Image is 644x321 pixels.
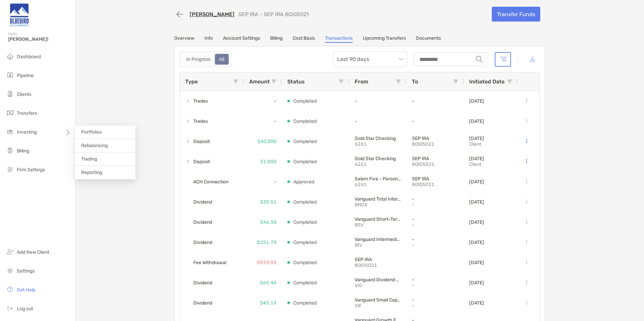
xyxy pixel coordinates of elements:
[355,262,401,268] p: 8OI05021
[355,257,401,262] p: SEP IRA
[183,55,214,64] div: In Progress
[412,162,458,167] p: 8OI05021
[469,240,484,245] p: [DATE]
[469,141,484,147] p: client
[355,162,401,167] p: 6261
[293,178,314,186] p: Approved
[412,182,458,187] p: 8OI05021
[260,299,277,307] p: $43.19
[193,156,210,167] span: Deposit
[6,304,14,312] img: logout icon
[6,146,14,154] img: billing icon
[6,248,14,256] img: add_new_client icon
[249,78,270,85] span: Amount
[6,266,14,275] img: settings icon
[293,157,317,166] p: Completed
[6,90,14,98] img: clients icon
[293,117,317,126] p: Completed
[257,258,277,267] p: $933.92
[355,176,401,182] p: Salem Five - Personal
[193,297,212,309] span: Dividend
[412,118,458,124] p: -
[244,111,282,131] div: -
[412,283,458,288] p: -
[17,110,37,116] span: Transfers
[469,179,484,185] p: [DATE]
[17,167,45,173] span: Firm Settings
[193,176,228,187] span: ACH Connection
[17,287,35,293] span: Get Help
[469,118,484,124] p: [DATE]
[293,97,317,105] p: Completed
[6,165,14,173] img: firm-settings icon
[412,237,458,242] p: -
[412,136,458,141] p: SEP IRA
[223,35,260,43] a: Account Settings
[260,198,277,206] p: $30.51
[17,54,41,60] span: Dashboard
[355,202,401,208] p: BNDX
[293,299,317,307] p: Completed
[355,283,401,288] p: VIG
[355,78,368,85] span: From
[8,3,30,27] img: Zoe Logo
[355,118,401,124] p: -
[6,285,14,293] img: get-help icon
[469,98,484,104] p: [DATE]
[355,136,401,141] p: Gold Star Checking
[17,92,31,97] span: Clients
[17,73,34,78] span: Pipeline
[469,162,484,167] p: client
[260,218,277,226] p: $46.38
[287,78,305,85] span: Status
[293,258,317,267] p: Completed
[355,242,401,248] p: BIV
[495,52,511,67] button: Clear filters
[355,141,401,147] p: 6261
[238,11,309,17] p: SEP IRA - SEP IRA 8OI05021
[193,217,212,228] span: Dividend
[469,300,484,306] p: [DATE]
[469,260,484,265] p: [DATE]
[17,148,29,154] span: Billing
[204,35,213,43] a: Info
[6,109,14,117] img: transfers icon
[6,71,14,79] img: pipeline icon
[355,182,401,187] p: 6261
[412,196,458,202] p: -
[469,136,484,141] p: [DATE]
[6,52,14,60] img: dashboard icon
[193,116,208,127] span: Trades
[412,156,458,162] p: SEP IRA
[355,156,401,162] p: Gold Star Checking
[363,35,406,43] a: Upcoming Transfers
[416,35,441,43] a: Documents
[260,279,277,287] p: $65.44
[193,197,212,208] span: Dividend
[355,237,401,242] p: Vanguard Intermediate-Term Bond ETF
[17,249,49,255] span: Add New Client
[355,303,401,309] p: VB
[257,137,277,146] p: $40,000
[412,176,458,182] p: SEP IRA
[190,11,234,17] a: [PERSON_NAME]
[412,216,458,222] p: -
[193,237,212,248] span: Dividend
[412,222,458,228] p: -
[355,277,401,283] p: Vanguard Dividend Appreciation FTF
[355,297,401,303] p: Vanguard Small Cap ETF
[412,78,418,85] span: To
[193,136,210,147] span: Deposit
[260,157,277,166] p: $1,000
[17,306,33,312] span: Log out
[8,36,71,42] span: [PERSON_NAME]!
[492,7,540,22] a: Transfer Funds
[257,238,277,247] p: $251.70
[180,51,231,67] div: segmented control
[193,277,212,288] span: Dividend
[476,56,483,63] img: input icon
[412,202,458,208] p: -
[469,78,505,85] span: Initiated Date
[293,279,317,287] p: Completed
[293,137,317,146] p: Completed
